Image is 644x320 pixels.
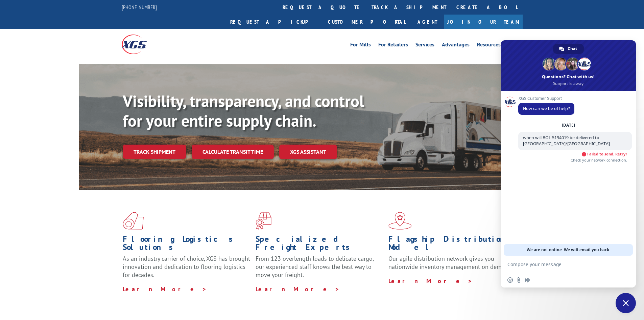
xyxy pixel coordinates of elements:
img: xgs-icon-total-supply-chain-intelligence-red [123,212,144,230]
div: Chat [553,44,584,54]
span: Our agile distribution network gives you nationwide inventory management on demand. [388,255,513,271]
span: As an industry carrier of choice, XGS has brought innovation and dedication to flooring logistics... [123,255,250,279]
span: Insert an emoji [507,277,513,283]
img: xgs-icon-flagship-distribution-model-red [388,212,412,230]
a: Request a pickup [225,15,323,29]
a: For Mills [350,42,371,49]
span: Failed to send. Retry? [518,152,627,156]
a: Track shipment [123,145,186,159]
a: For Retailers [378,42,408,49]
span: Chat [568,44,577,54]
h1: Specialized Freight Experts [256,235,383,255]
span: Failed to send. Retry? [587,152,627,156]
div: [DATE] [562,123,575,127]
a: Advantages [442,42,470,49]
textarea: Compose your message... [507,261,614,268]
span: XGS Customer Support [518,96,574,101]
span: How can we be of help? [523,106,570,111]
span: Check your network connection. [518,158,627,163]
span: when will BOL 5194019 be delivered to [GEOGRAPHIC_DATA]/[GEOGRAPHIC_DATA] [523,135,610,147]
span: Send a file [516,277,522,283]
h1: Flagship Distribution Model [388,235,516,255]
a: Learn More > [388,277,473,285]
div: Close chat [616,293,636,313]
a: Customer Portal [323,15,411,29]
a: [PHONE_NUMBER] [122,4,157,10]
span: We are not online. We will email you back. [527,244,610,256]
b: Visibility, transparency, and control for your entire supply chain. [123,90,364,131]
img: xgs-icon-focused-on-flooring-red [256,212,271,230]
a: Learn More > [123,285,207,293]
p: From 123 overlength loads to delicate cargo, our experienced staff knows the best way to move you... [256,255,383,285]
a: Resources [477,42,501,49]
span: Audio message [525,277,530,283]
a: Join Our Team [444,15,523,29]
a: XGS ASSISTANT [279,145,337,159]
h1: Flooring Logistics Solutions [123,235,251,255]
a: Learn More > [256,285,340,293]
a: Services [415,42,434,49]
a: Calculate transit time [192,145,274,159]
a: Agent [411,15,444,29]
